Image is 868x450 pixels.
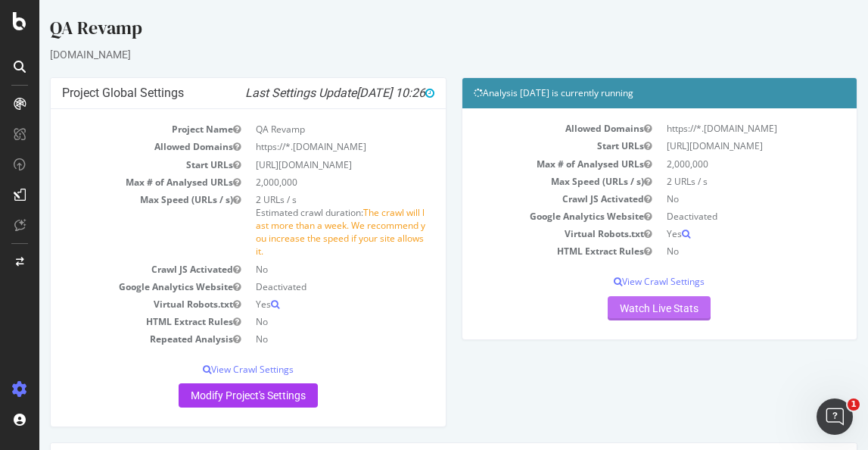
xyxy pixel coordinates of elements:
[11,15,818,47] div: QA Revamp
[434,120,621,137] td: Allowed Domains
[434,242,621,260] td: HTML Extract Rules
[209,295,395,313] td: Yes
[620,190,806,208] td: No
[23,138,209,155] td: Allowed Domains
[23,86,395,101] h4: Project Global Settings
[434,190,621,208] td: Crawl JS Activated
[620,208,806,225] td: Deactivated
[23,120,209,138] td: Project Name
[209,313,395,330] td: No
[139,383,278,408] a: Modify Project's Settings
[568,296,671,320] a: Watch Live Stats
[206,86,395,101] i: Last Settings Update
[23,173,209,191] td: Max # of Analysed URLs
[620,173,806,190] td: 2 URLs / s
[620,225,806,242] td: Yes
[23,313,209,330] td: HTML Extract Rules
[620,242,806,260] td: No
[23,278,209,295] td: Google Analytics Website
[848,398,860,411] span: 1
[209,278,395,295] td: Deactivated
[434,225,621,242] td: Virtual Robots.txt
[23,191,209,261] td: Max Speed (URLs / s)
[434,173,621,190] td: Max Speed (URLs / s)
[620,155,806,173] td: 2,000,000
[209,191,395,261] td: 2 URLs / s Estimated crawl duration:
[216,206,386,258] span: The crawl will last more than a week. We recommend you increase the speed if your site allows it.
[434,275,807,288] p: View Crawl Settings
[817,398,853,435] iframe: Intercom live chat
[23,261,209,278] td: Crawl JS Activated
[209,138,395,155] td: https://*.[DOMAIN_NAME]
[11,47,818,62] div: [DOMAIN_NAME]
[620,137,806,155] td: [URL][DOMAIN_NAME]
[620,120,806,137] td: https://*.[DOMAIN_NAME]
[209,330,395,348] td: No
[209,120,395,138] td: QA Revamp
[23,156,209,173] td: Start URLs
[434,86,807,101] h4: Analysis [DATE] is currently running
[434,208,621,225] td: Google Analytics Website
[434,137,621,155] td: Start URLs
[434,155,621,173] td: Max # of Analysed URLs
[209,156,395,173] td: [URL][DOMAIN_NAME]
[23,295,209,313] td: Virtual Robots.txt
[23,363,395,376] p: View Crawl Settings
[209,173,395,191] td: 2,000,000
[23,330,209,348] td: Repeated Analysis
[317,86,395,100] span: [DATE] 10:26
[209,261,395,278] td: No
